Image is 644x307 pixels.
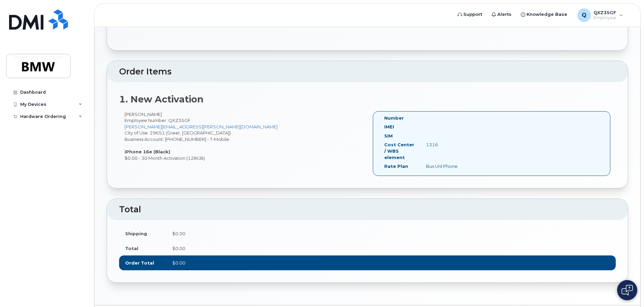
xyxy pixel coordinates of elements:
[172,260,185,266] span: $0.00
[384,163,408,170] label: Rate Plan
[421,163,479,170] div: Bus Unl Phone
[172,231,185,236] span: $0.00
[421,142,479,148] div: 1316
[119,67,616,76] h2: Order Items
[384,124,394,130] label: IMEI
[594,10,616,15] span: QXZ35GF
[384,115,404,121] label: Number
[119,205,616,214] h2: Total
[125,260,154,266] label: Order Total
[497,11,511,18] span: Alerts
[487,8,516,21] a: Alerts
[463,11,482,18] span: Support
[124,124,278,129] a: [PERSON_NAME][EMAIL_ADDRESS][PERSON_NAME][DOMAIN_NAME]
[573,8,628,22] div: QXZ35GF
[125,245,138,252] label: Total
[172,246,185,251] span: $0.00
[621,285,633,296] img: Open chat
[124,118,190,123] span: Employee Number: QXZ35GF
[527,11,567,18] span: Knowledge Base
[384,133,393,139] label: SIM
[124,149,170,154] strong: iPhone 16e (Black)
[594,15,616,21] span: Employee
[384,142,416,160] label: Cost Center / WBS element
[582,11,586,19] span: Q
[119,94,204,105] strong: 1. New Activation
[453,8,487,21] a: Support
[119,111,367,161] div: [PERSON_NAME] City of Use: 29651 (Greer, [GEOGRAPHIC_DATA]) Business Account: [PHONE_NUMBER] - T-...
[125,231,147,237] label: Shipping
[516,8,572,21] a: Knowledge Base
